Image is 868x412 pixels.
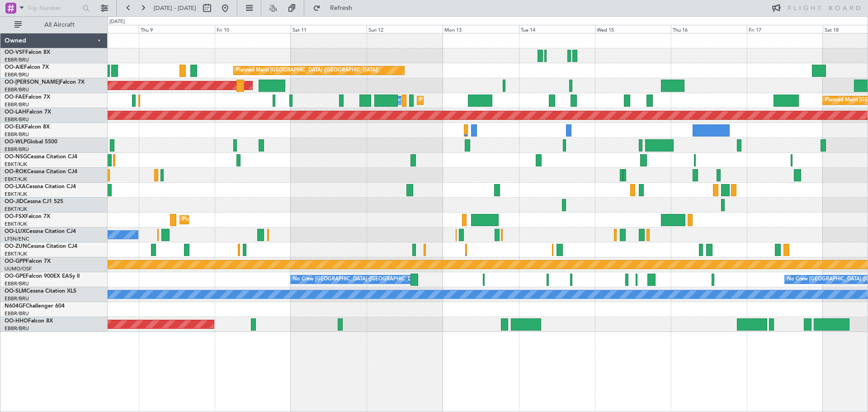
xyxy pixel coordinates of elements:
[5,280,29,287] a: EBBR/BRU
[5,86,29,93] a: EBBR/BRU
[5,116,29,123] a: EBBR/BRU
[5,184,76,189] a: OO-LXACessna Citation CJ4
[5,109,51,115] a: OO-LAHFalcon 7X
[28,1,80,15] input: Trip Number
[5,310,29,317] a: EBBR/BRU
[5,274,26,279] span: OO-GPE
[5,289,26,294] span: OO-SLM
[5,221,27,227] a: EBKT/KJK
[747,25,823,33] div: Fri 17
[5,124,25,130] span: OO-ELK
[24,22,95,28] span: All Aircraft
[5,325,29,332] a: EBBR/BRU
[322,5,360,11] span: Refresh
[5,259,26,264] span: OO-GPP
[5,50,25,55] span: OO-VSF
[5,184,26,189] span: OO-LXA
[5,101,29,108] a: EBBR/BRU
[5,154,27,160] span: OO-NSG
[5,80,60,85] span: OO-[PERSON_NAME]
[5,65,24,70] span: OO-AIE
[154,4,196,12] span: [DATE] - [DATE]
[5,139,57,145] a: OO-WLPGlobal 5500
[5,169,77,175] a: OO-ROKCessna Citation CJ4
[5,274,80,279] a: OO-GPEFalcon 900EX EASy II
[5,131,29,138] a: EBBR/BRU
[5,295,29,302] a: EBBR/BRU
[5,251,27,257] a: EBKT/KJK
[5,303,26,309] span: N604GF
[5,265,32,272] a: UUMO/OSF
[5,206,27,213] a: EBKT/KJK
[5,80,85,85] a: OO-[PERSON_NAME]Falcon 7X
[5,146,29,153] a: EBBR/BRU
[215,25,291,33] div: Fri 10
[5,259,51,264] a: OO-GPPFalcon 7X
[5,71,29,78] a: EBBR/BRU
[5,236,29,242] a: LFSN/ENC
[5,318,28,324] span: OO-HHO
[5,191,27,198] a: EBKT/KJK
[5,214,50,219] a: OO-FSXFalcon 7X
[5,154,77,160] a: OO-NSGCessna Citation CJ4
[5,109,26,115] span: OO-LAH
[5,318,53,324] a: OO-HHOFalcon 8X
[5,229,76,234] a: OO-LUXCessna Citation CJ4
[5,57,29,63] a: EBBR/BRU
[293,273,444,286] div: No Crew [GEOGRAPHIC_DATA] ([GEOGRAPHIC_DATA] National)
[443,25,519,33] div: Mon 13
[10,18,98,32] button: All Aircraft
[182,213,288,227] div: Planned Maint Kortrijk-[GEOGRAPHIC_DATA]
[5,169,27,175] span: OO-ROK
[5,161,27,168] a: EBKT/KJK
[671,25,747,33] div: Thu 16
[5,229,26,234] span: OO-LUX
[5,176,27,183] a: EBKT/KJK
[5,95,25,100] span: OO-FAE
[5,303,65,309] a: N604GFChallenger 604
[291,25,367,33] div: Sat 11
[595,25,671,33] div: Wed 15
[5,289,76,294] a: OO-SLMCessna Citation XLS
[5,244,27,249] span: OO-ZUN
[519,25,595,33] div: Tue 14
[5,95,50,100] a: OO-FAEFalcon 7X
[5,214,25,219] span: OO-FSX
[5,124,50,130] a: OO-ELKFalcon 8X
[5,199,63,204] a: OO-JIDCessna CJ1 525
[5,65,49,70] a: OO-AIEFalcon 7X
[309,1,363,15] button: Refresh
[139,25,215,33] div: Thu 9
[236,64,378,77] div: Planned Maint [GEOGRAPHIC_DATA] ([GEOGRAPHIC_DATA])
[367,25,443,33] div: Sun 12
[5,244,77,249] a: OO-ZUNCessna Citation CJ4
[420,94,499,107] div: Planned Maint Melsbroek Air Base
[5,199,24,204] span: OO-JID
[5,139,27,145] span: OO-WLP
[5,50,50,55] a: OO-VSFFalcon 8X
[109,18,125,26] div: [DATE]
